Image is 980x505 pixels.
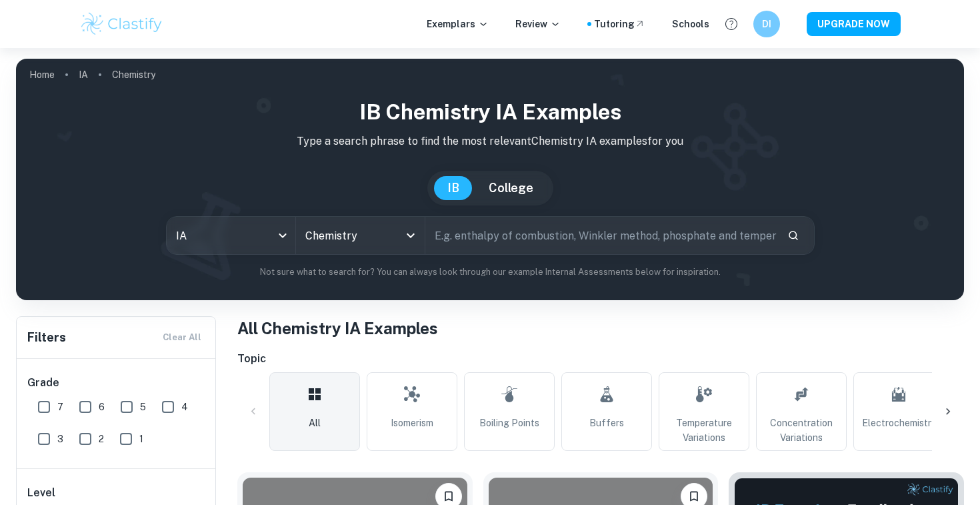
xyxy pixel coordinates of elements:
h6: Topic [237,351,964,367]
span: 4 [181,400,188,414]
span: 1 [139,432,143,446]
button: Help and Feedback [720,13,743,35]
p: Not sure what to search for? You can always look through our example Internal Assessments below f... [27,266,953,279]
span: Isomerism [391,416,433,430]
p: Review [515,17,561,31]
img: profile cover [16,59,964,300]
a: Schools [672,17,709,31]
h6: Grade [27,375,206,391]
span: 5 [140,400,146,414]
span: Boiling Points [479,416,539,430]
div: IA [167,217,295,254]
span: 7 [57,400,63,414]
span: 6 [99,400,105,414]
h6: Level [27,485,206,501]
span: Concentration Variations [762,416,841,445]
span: Electrochemistry [862,416,936,430]
span: Buffers [589,416,624,430]
button: Search [782,224,805,247]
h1: All Chemistry IA Examples [237,316,964,340]
a: IA [79,65,88,84]
h6: Filters [27,328,66,347]
span: All [309,416,321,430]
button: UPGRADE NOW [807,12,901,36]
span: 3 [57,432,63,446]
img: Clastify logo [79,11,164,37]
a: Tutoring [594,17,645,31]
h6: DI [759,17,775,31]
button: Open [401,226,420,245]
span: Temperature Variations [665,416,743,445]
p: Type a search phrase to find the most relevant Chemistry IA examples for you [27,133,953,149]
button: DI [753,11,780,37]
p: Chemistry [112,67,155,82]
h1: IB Chemistry IA examples [27,96,953,128]
span: 2 [99,432,104,446]
button: IB [434,176,473,200]
button: College [475,176,547,200]
input: E.g. enthalpy of combustion, Winkler method, phosphate and temperature... [425,217,777,254]
p: Exemplars [427,17,489,31]
a: Home [29,65,55,84]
